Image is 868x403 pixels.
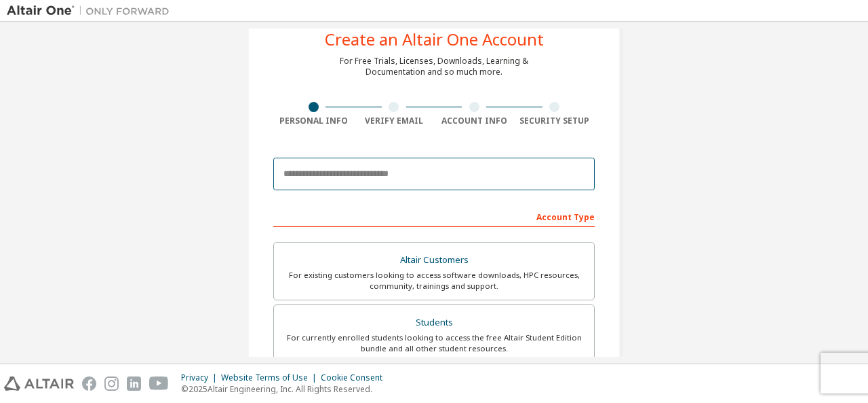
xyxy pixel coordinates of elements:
[282,332,586,354] div: For currently enrolled students looking to access the free Altair Student Edition bundle and all ...
[325,31,544,48] div: Create an Altair One Account
[282,313,586,332] div: Students
[354,116,435,126] div: Verify Email
[4,376,74,391] img: altair_logo.svg
[273,205,595,227] div: Account Type
[282,270,586,292] div: For existing customers looking to access software downloads, HPC resources, community, trainings ...
[221,372,321,383] div: Website Terms of Use
[340,56,528,77] div: For Free Trials, Licenses, Downloads, Learning & Documentation and so much more.
[321,372,391,383] div: Cookie Consent
[149,376,169,391] img: youtube.svg
[181,383,391,395] p: © 2025 Altair Engineering, Inc. All Rights Reserved.
[104,376,119,391] img: instagram.svg
[82,376,96,391] img: facebook.svg
[434,116,515,126] div: Account Info
[7,4,176,18] img: Altair One
[282,251,586,270] div: Altair Customers
[181,372,221,383] div: Privacy
[127,376,141,391] img: linkedin.svg
[515,116,595,126] div: Security Setup
[273,116,354,126] div: Personal Info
